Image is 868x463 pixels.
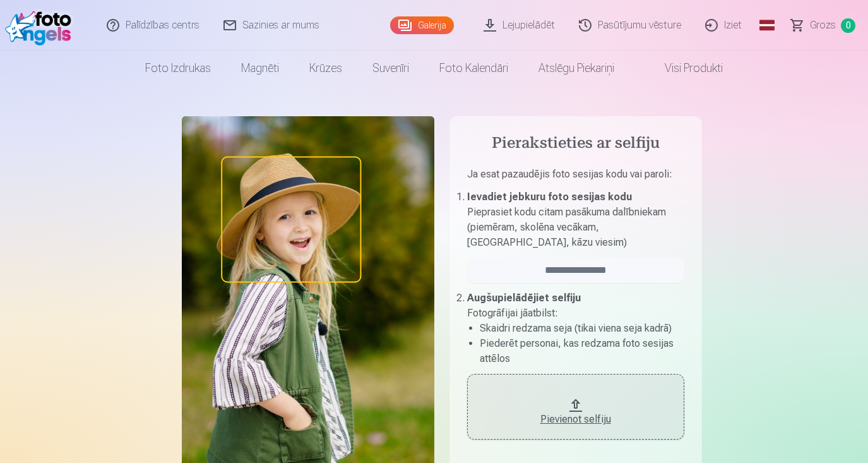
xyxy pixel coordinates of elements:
[294,51,357,86] a: Krūzes
[629,51,738,86] a: Visi produkti
[226,51,294,86] a: Magnēti
[480,412,672,427] div: Pievienot selfiju
[523,51,629,86] a: Atslēgu piekariņi
[467,306,684,321] p: Fotogrāfijai jāatbilst :
[480,321,684,336] li: Skaidri redzama seja (tikai viena seja kadrā)
[5,5,78,45] img: /fa1
[810,18,836,33] span: Grozs
[390,16,454,34] a: Galerija
[467,191,632,203] b: Ievadiet jebkuru foto sesijas kodu
[467,205,684,250] p: Pieprasiet kodu citam pasākuma dalībniekam (piemēram, skolēna vecākam, [GEOGRAPHIC_DATA], kāzu vi...
[357,51,424,86] a: Suvenīri
[467,374,684,440] button: Pievienot selfiju
[424,51,523,86] a: Foto kalendāri
[467,292,581,304] b: Augšupielādējiet selfiju
[130,51,226,86] a: Foto izdrukas
[467,167,684,189] p: Ja esat pazaudējis foto sesijas kodu vai paroli :
[467,134,684,154] h4: Pierakstieties ar selfiju
[480,336,684,366] li: Piederēt personai, kas redzama foto sesijas attēlos
[841,18,855,33] span: 0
